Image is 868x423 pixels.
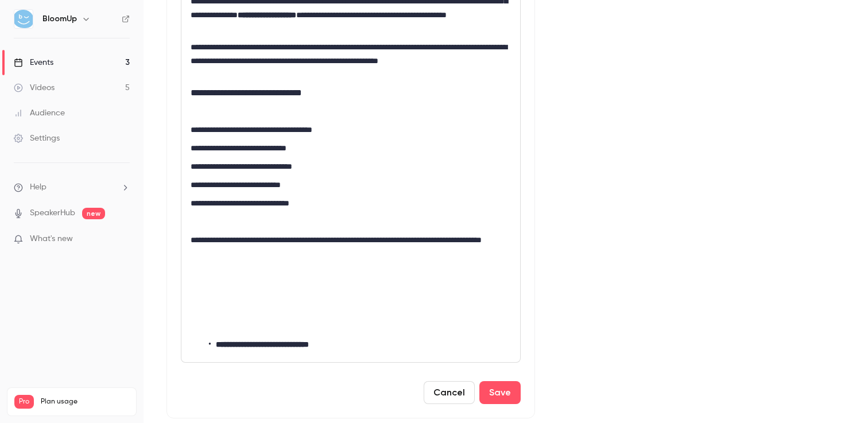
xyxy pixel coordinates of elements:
span: Plan usage [41,397,129,406]
button: Save [479,381,521,404]
div: Settings [14,133,60,144]
span: Pro [14,395,34,409]
a: SpeakerHub [30,207,75,219]
button: Cancel [424,381,475,404]
div: Videos [14,82,55,94]
div: Events [14,57,53,68]
span: Help [30,181,46,193]
iframe: Noticeable Trigger [116,234,130,245]
img: BloomUp [14,10,33,28]
div: Audience [14,107,65,119]
span: new [82,208,105,219]
span: What's new [30,233,73,245]
li: help-dropdown-opener [14,181,130,193]
h6: BloomUp [42,13,77,25]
